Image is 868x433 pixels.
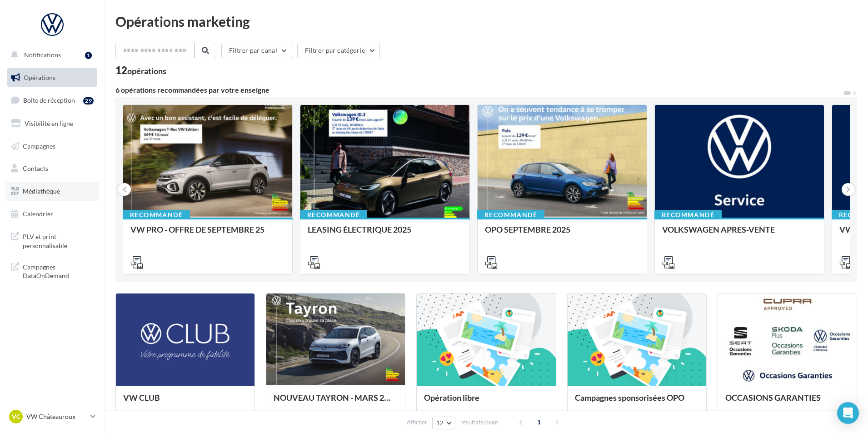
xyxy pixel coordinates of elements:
button: Filtrer par canal [221,43,292,58]
div: 1 [85,52,92,59]
span: résultats/page [460,418,498,427]
a: Calendrier [5,204,99,224]
button: 12 [432,417,455,429]
div: NOUVEAU TAYRON - MARS 2025 [274,393,398,411]
a: Médiathèque [5,182,99,201]
span: Visibilité en ligne [25,119,73,127]
div: OPO SEPTEMBRE 2025 [485,225,639,243]
a: PLV et print personnalisable [5,227,99,254]
div: Recommandé [300,210,367,220]
div: Opération libre [424,393,548,411]
span: Notifications [24,51,61,59]
span: Opérations [24,74,55,81]
div: OCCASIONS GARANTIES [725,393,849,411]
span: Campagnes DataOnDemand [23,261,94,280]
a: Opérations [5,68,99,87]
span: Boîte de réception [23,96,75,104]
div: Campagnes sponsorisées OPO [575,393,699,411]
p: VW Châteauroux [26,412,87,421]
a: VC VW Châteauroux [7,408,97,425]
div: opérations [127,67,166,75]
span: PLV et print personnalisable [23,230,94,250]
span: Calendrier [23,210,53,218]
a: Contacts [5,159,99,178]
a: Boîte de réception29 [5,90,99,110]
span: Afficher [407,418,427,427]
a: Visibilité en ligne [5,114,99,133]
div: Recommandé [654,210,722,220]
div: 29 [83,97,94,105]
a: Campagnes [5,137,99,156]
span: Campagnes [23,142,55,149]
span: 12 [436,419,444,427]
div: VOLKSWAGEN APRES-VENTE [662,225,817,243]
a: Campagnes DataOnDemand [5,257,99,284]
div: VW CLUB [123,393,247,411]
button: Filtrer par catégorie [297,43,380,58]
div: Open Intercom Messenger [837,402,859,424]
span: 1 [532,415,546,429]
div: 6 opérations recommandées par votre enseigne [115,86,843,94]
div: Recommandé [123,210,190,220]
div: Opérations marketing [115,15,857,28]
div: VW PRO - OFFRE DE SEPTEMBRE 25 [130,225,285,243]
button: Notifications 1 [5,45,95,65]
div: LEASING ÉLECTRIQUE 2025 [308,225,462,243]
div: 12 [115,65,166,75]
span: Médiathèque [23,187,60,195]
span: Contacts [23,164,48,172]
span: VC [12,412,20,421]
div: Recommandé [477,210,544,220]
